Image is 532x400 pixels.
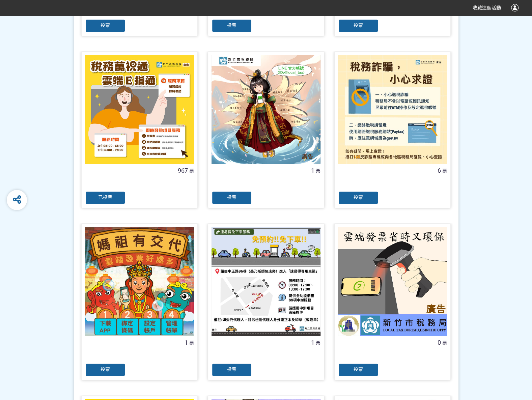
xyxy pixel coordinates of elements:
a: 1票投票 [208,223,324,380]
span: 0 [438,339,441,346]
span: 票 [189,340,194,346]
span: 票 [442,340,447,346]
span: 投票 [354,23,363,28]
span: 投票 [354,367,363,372]
span: 投票 [227,195,236,200]
span: 收藏這個活動 [473,5,501,10]
span: 投票 [101,367,110,372]
a: 1票投票 [81,223,198,380]
span: 投票 [354,195,363,200]
span: 票 [316,168,320,174]
span: 已投票 [98,195,112,200]
a: 6票投票 [334,51,451,208]
a: 967票已投票 [81,51,198,208]
span: 票 [442,168,447,174]
a: 1票投票 [208,51,324,208]
span: 967 [178,167,188,174]
span: 1 [311,167,314,174]
span: 1 [311,339,314,346]
span: 1 [185,339,188,346]
span: 6 [438,167,441,174]
span: 投票 [101,23,110,28]
a: 0票投票 [334,223,451,380]
span: 投票 [227,367,236,372]
span: 票 [189,168,194,174]
span: 投票 [227,23,236,28]
span: 票 [316,340,320,346]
